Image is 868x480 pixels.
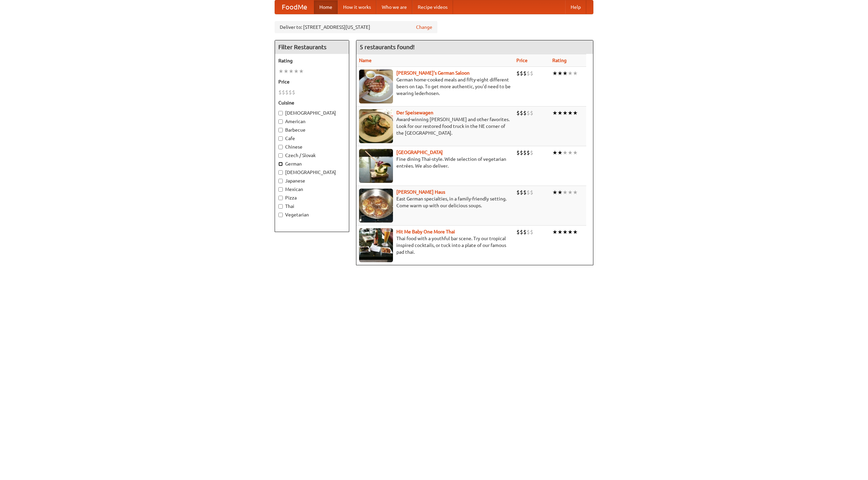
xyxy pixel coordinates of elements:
h4: Filter Restaurants [275,40,349,54]
li: $ [520,149,523,156]
li: ★ [568,189,573,196]
img: speisewagen.jpg [359,109,393,143]
li: $ [523,149,527,156]
p: Fine dining Thai-style. Wide selection of vegetarian entrées. We also deliver. [359,156,511,169]
h5: Price [278,78,346,85]
li: ★ [573,228,578,236]
label: Thai [278,203,346,210]
label: Barbecue [278,127,346,133]
li: $ [516,189,520,196]
li: $ [527,70,530,77]
a: Help [565,0,586,14]
li: $ [523,228,527,236]
li: $ [520,109,523,117]
label: [DEMOGRAPHIC_DATA] [278,110,346,116]
li: ★ [573,189,578,196]
li: $ [285,89,289,96]
li: ★ [568,149,573,156]
label: German [278,160,346,167]
li: $ [520,228,523,236]
a: [GEOGRAPHIC_DATA] [396,150,443,155]
li: $ [530,70,533,77]
input: Czech / Slovak [278,153,283,158]
li: ★ [573,70,578,77]
input: Barbecue [278,128,283,132]
img: esthers.jpg [359,70,393,103]
li: ★ [552,109,557,117]
li: ★ [563,109,568,117]
input: [DEMOGRAPHIC_DATA] [278,170,283,175]
p: Award-winning [PERSON_NAME] and other favorites. Look for our restored food truck in the NE corne... [359,116,511,136]
li: $ [516,228,520,236]
li: ★ [568,228,573,236]
div: Deliver to: [STREET_ADDRESS][US_STATE] [275,21,437,33]
label: American [278,118,346,125]
li: ★ [552,149,557,156]
label: [DEMOGRAPHIC_DATA] [278,169,346,176]
li: ★ [557,189,563,196]
li: $ [520,70,523,77]
a: How it works [338,0,376,14]
p: Thai food with a youthful bar scene. Try our tropical inspired cocktails, or tuck into a plate of... [359,235,511,255]
li: $ [527,189,530,196]
li: $ [523,189,527,196]
label: Japanese [278,177,346,184]
li: $ [530,109,533,117]
input: German [278,162,283,166]
label: Chinese [278,143,346,150]
a: Name [359,58,372,63]
li: ★ [552,189,557,196]
li: ★ [573,109,578,117]
li: ★ [299,68,304,75]
li: $ [516,149,520,156]
input: American [278,119,283,124]
input: Chinese [278,145,283,149]
a: Hit Me Baby One More Thai [396,229,455,234]
li: ★ [294,68,299,75]
li: ★ [283,68,289,75]
li: $ [530,228,533,236]
a: Der Speisewagen [396,110,433,115]
li: $ [527,228,530,236]
li: ★ [568,70,573,77]
p: German home-cooked meals and fifty-eight different beers on tap. To get more authentic, you'd nee... [359,76,511,97]
li: ★ [557,228,563,236]
a: [PERSON_NAME]'s German Saloon [396,70,470,76]
h5: Rating [278,57,346,64]
li: $ [282,89,285,96]
input: Cafe [278,136,283,141]
li: ★ [563,149,568,156]
img: babythai.jpg [359,228,393,262]
a: [PERSON_NAME] Haus [396,189,445,195]
li: ★ [563,70,568,77]
li: $ [516,109,520,117]
ng-pluralize: 5 restaurants found! [360,44,415,50]
label: Cafe [278,135,346,142]
li: ★ [557,70,563,77]
li: $ [530,149,533,156]
li: $ [289,89,292,96]
p: East German specialties, in a family-friendly setting. Come warm up with our delicious soups. [359,195,511,209]
li: ★ [563,228,568,236]
a: Change [416,24,432,31]
li: ★ [557,109,563,117]
li: ★ [552,70,557,77]
li: ★ [552,228,557,236]
li: $ [523,109,527,117]
label: Vegetarian [278,211,346,218]
li: $ [278,89,282,96]
label: Pizza [278,194,346,201]
li: $ [292,89,295,96]
li: $ [516,70,520,77]
img: satay.jpg [359,149,393,183]
li: $ [527,109,530,117]
input: Vegetarian [278,213,283,217]
li: $ [523,70,527,77]
img: kohlhaus.jpg [359,189,393,223]
input: Thai [278,204,283,209]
